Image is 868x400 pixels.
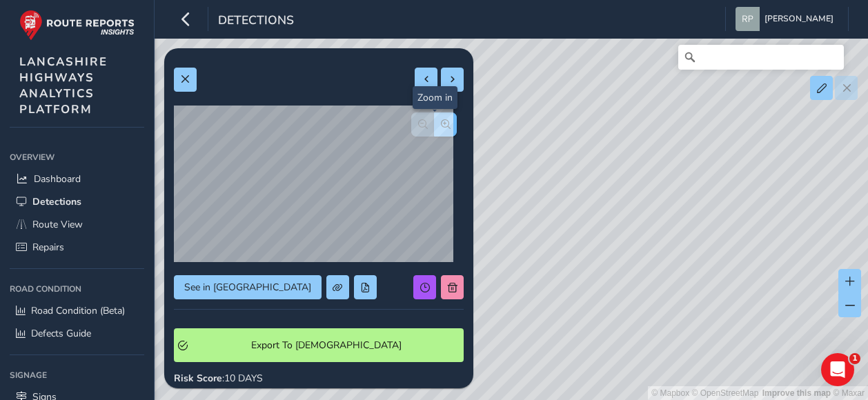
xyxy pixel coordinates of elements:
[174,328,464,362] button: Export To Symology
[34,172,81,186] span: Dashboard
[821,353,854,386] iframe: Intercom live chat
[63,206,213,234] button: Send us a message
[32,195,81,208] span: Detections
[10,190,144,213] a: Detections
[736,7,760,31] img: diamond-layout
[32,241,64,254] span: Repairs
[16,48,43,76] div: Profile image for Route-Reports
[10,147,144,168] div: Overview
[102,6,177,30] h1: Messages
[193,339,460,352] span: Export To [DEMOGRAPHIC_DATA]
[849,353,860,364] span: 1
[10,168,144,190] a: Dashboard
[184,281,311,294] span: See in [GEOGRAPHIC_DATA]
[10,322,144,345] a: Defects Guide
[49,113,117,128] div: Route-Reports
[218,12,294,31] span: Detections
[31,304,125,317] span: Road Condition (Beta)
[242,6,267,30] div: Close
[19,54,108,117] span: LANCASHIRE HIGHWAYS ANALYTICS PLATFORM
[678,45,844,70] input: Search
[10,299,144,322] a: Road Condition (Beta)
[174,372,464,385] div: : 10 DAYS
[16,99,43,127] div: Profile image for Route-Reports
[196,308,218,317] span: Help
[49,62,117,77] div: Route-Reports
[32,218,83,231] span: Route View
[120,62,159,77] div: • [DATE]
[49,49,292,60] span: Check out how to navigate Route View here!
[736,7,838,31] button: [PERSON_NAME]
[174,372,222,385] strong: Risk Score
[138,273,276,328] button: Help
[765,7,834,31] span: [PERSON_NAME]
[10,365,144,386] div: Signage
[19,10,135,41] img: rr logo
[42,308,95,317] span: Messages
[10,213,144,236] a: Route View
[120,113,159,128] div: • [DATE]
[31,327,91,340] span: Defects Guide
[174,275,322,299] button: See in Route View
[10,236,144,259] a: Repairs
[10,279,144,299] div: Road Condition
